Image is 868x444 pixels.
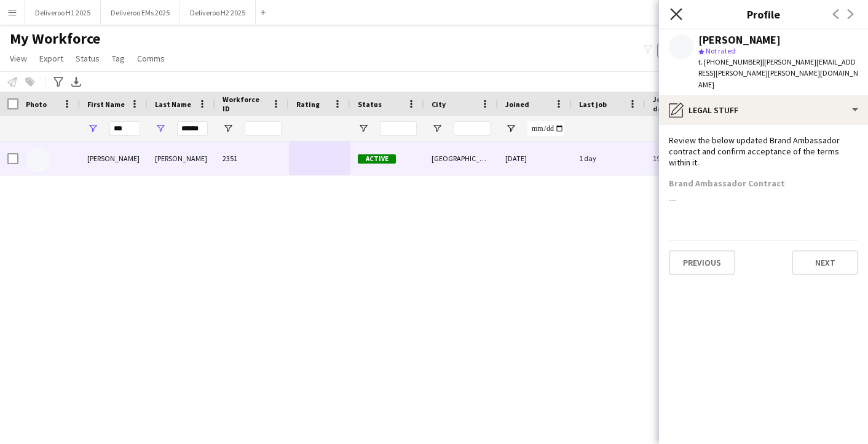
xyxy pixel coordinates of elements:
[132,50,170,66] a: Comms
[155,123,166,134] button: Open Filter Menu
[245,121,282,136] input: Workforce ID Filter Input
[71,50,105,66] a: Status
[69,74,84,89] app-action-btn: Export XLSX
[76,53,100,64] span: Status
[223,123,234,134] button: Open Filter Menu
[358,123,369,134] button: Open Filter Menu
[26,100,47,109] span: Photo
[432,100,446,109] span: City
[87,123,98,134] button: Open Filter Menu
[107,50,130,66] a: Tag
[698,57,762,66] span: t. [PHONE_NUMBER]
[180,1,256,25] button: Deliveroo H2 2025
[669,135,858,168] div: Review the below updated Brand Ambassador contract and confirm acceptance of the terms within it.
[698,34,781,46] div: [PERSON_NAME]
[137,53,165,64] span: Comms
[26,148,50,172] img: Oliver Rowley
[296,100,320,109] span: Rating
[572,141,645,175] div: 1 day
[505,123,516,134] button: Open Filter Menu
[358,154,396,164] span: Active
[432,123,443,134] button: Open Filter Menu
[109,121,140,136] input: First Name Filter Input
[669,178,785,189] h3: Brand Ambassador Contract
[792,250,858,275] button: Next
[223,95,267,113] span: Workforce ID
[669,194,858,205] div: ---
[358,100,382,109] span: Status
[10,30,100,48] span: My Workforce
[698,57,858,89] span: | [PERSON_NAME][EMAIL_ADDRESS][PERSON_NAME][PERSON_NAME][DOMAIN_NAME]
[155,100,191,109] span: Last Name
[39,53,63,64] span: Export
[659,95,868,125] div: Legal stuff
[527,121,564,136] input: Joined Filter Input
[498,141,572,175] div: [DATE]
[653,95,703,113] span: Jobs (last 90 days)
[657,43,719,58] button: Everyone9,754
[10,53,27,64] span: View
[380,121,417,136] input: Status Filter Input
[148,141,215,175] div: [PERSON_NAME]
[51,74,66,89] app-action-btn: Advanced filters
[505,100,529,109] span: Joined
[101,1,180,25] button: Deliveroo EMs 2025
[424,141,498,175] div: [GEOGRAPHIC_DATA]
[669,250,735,275] button: Previous
[454,121,491,136] input: City Filter Input
[112,53,125,64] span: Tag
[215,141,289,175] div: 2351
[34,50,68,66] a: Export
[5,50,32,66] a: View
[579,100,607,109] span: Last job
[25,1,101,25] button: Deliveroo H1 2025
[80,141,148,175] div: [PERSON_NAME]
[645,141,725,175] div: 19
[87,100,125,109] span: First Name
[177,121,208,136] input: Last Name Filter Input
[659,6,868,22] h3: Profile
[706,46,735,55] span: Not rated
